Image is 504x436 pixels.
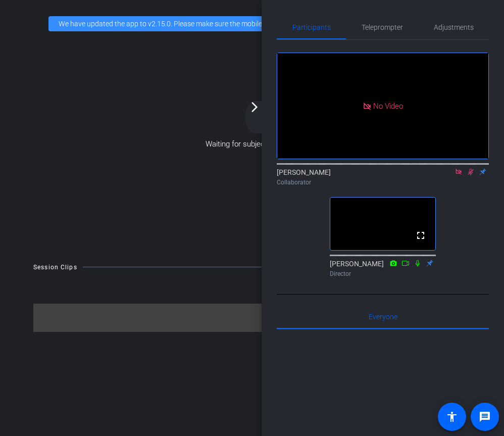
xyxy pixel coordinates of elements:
span: Everyone [369,313,397,320]
div: Director [330,269,436,278]
mat-icon: arrow_forward_ios [248,101,261,113]
mat-icon: message [479,411,491,423]
mat-icon: accessibility [446,411,458,423]
div: Session Clips [33,262,77,272]
div: We have updated the app to v2.15.0. Please make sure the mobile user has the newest version. [48,16,456,31]
mat-icon: fullscreen [415,229,427,241]
div: Waiting for subjects to join... [3,37,501,251]
span: Participants [292,24,331,31]
div: [PERSON_NAME] [330,259,436,278]
span: No Video [373,101,403,110]
span: Teleprompter [362,24,403,31]
div: Collaborator [277,178,489,187]
span: Adjustments [434,24,474,31]
div: [PERSON_NAME] [277,167,489,187]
